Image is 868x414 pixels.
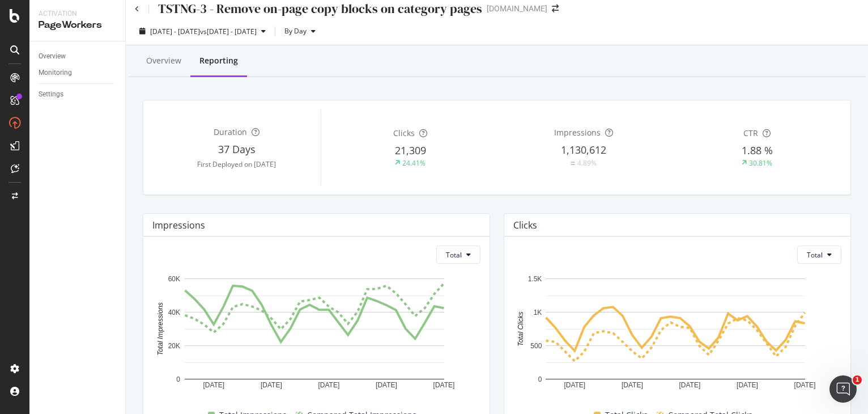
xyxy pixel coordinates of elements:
span: By Day [280,26,307,36]
div: [DOMAIN_NAME] [487,3,547,14]
div: Overview [146,55,181,66]
span: 1,130,612 [561,143,606,157]
span: Total [807,250,823,260]
button: [DATE] - [DATE]vs[DATE] - [DATE] [135,22,270,40]
button: Total [797,246,841,264]
div: Impressions [152,219,205,231]
text: 40K [168,309,180,316]
text: [DATE] [261,381,282,389]
text: 500 [530,342,542,350]
span: [DATE] - [DATE] [150,27,200,36]
span: Impressions [554,127,601,138]
svg: A chart. [513,273,837,399]
text: [DATE] [203,381,224,389]
text: [DATE] [433,381,455,389]
div: Reporting [199,55,238,66]
span: 1.88 % [742,143,773,157]
text: Total Impressions [156,303,164,356]
div: Activation [39,9,116,19]
a: Settings [39,88,117,100]
text: [DATE] [794,381,816,389]
text: 0 [176,375,180,383]
text: Total Clicks [517,312,525,347]
div: Settings [39,88,63,100]
text: [DATE] [737,381,758,389]
div: First Deployed on [DATE] [152,159,321,169]
a: Overview [39,50,117,62]
img: Equal [571,162,575,165]
button: Total [436,246,480,264]
span: 21,309 [395,143,426,157]
text: [DATE] [564,381,585,389]
a: Monitoring [39,67,117,79]
span: vs [DATE] - [DATE] [200,27,257,36]
div: 4.89% [577,158,597,168]
text: 1.5K [528,275,542,283]
text: [DATE] [679,381,700,389]
span: 1 [853,375,862,385]
div: arrow-right-arrow-left [552,5,559,12]
iframe: Intercom live chat [829,375,857,403]
div: 30.81% [749,158,772,168]
div: Overview [39,50,66,62]
text: 1K [534,309,542,316]
div: 24.41% [402,158,426,168]
text: [DATE] [622,381,643,389]
span: 37 Days [218,142,256,156]
text: 20K [168,342,180,350]
span: Duration [214,126,247,137]
span: Clicks [393,128,415,138]
a: Click to go back [135,6,139,12]
text: [DATE] [318,381,339,389]
div: PageWorkers [39,19,116,32]
text: 0 [538,375,542,383]
button: By Day [280,22,320,40]
div: Clicks [513,219,537,231]
svg: A chart. [152,273,476,399]
div: Monitoring [39,67,72,79]
span: Total [446,250,462,260]
text: 60K [168,275,180,283]
span: CTR [743,128,758,138]
text: [DATE] [376,381,397,389]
